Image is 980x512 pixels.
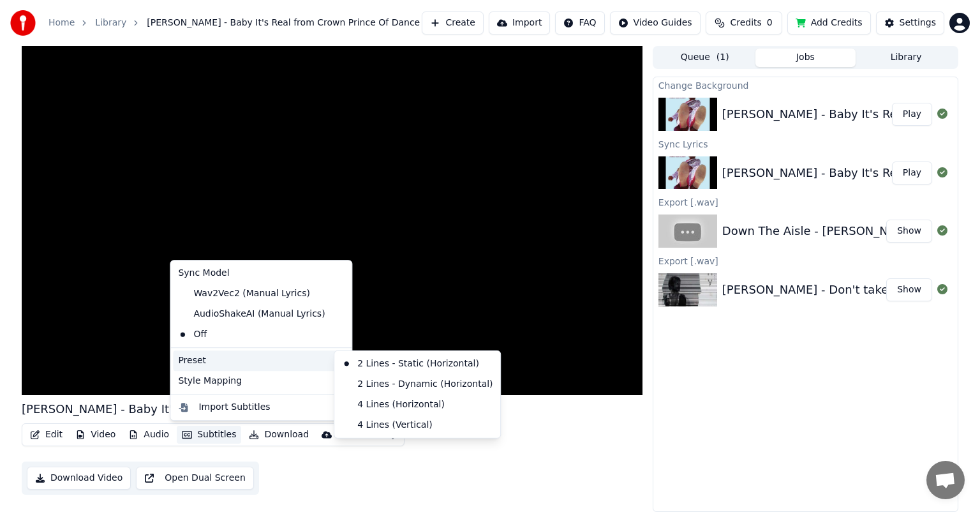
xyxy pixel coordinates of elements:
button: Subtitles [177,426,241,444]
div: Wav2Vec2 (Manual Lyrics) [173,283,315,304]
span: Credits [730,17,761,29]
div: AudioShakeAI (Manual Lyrics) [173,304,330,324]
button: Jobs [755,49,856,67]
button: Credits0 [706,11,782,34]
div: Change Background [653,77,958,93]
button: Create [422,11,484,34]
a: Home [48,17,75,29]
div: [PERSON_NAME] - Baby It's Real from Crown Prince Of Dance [22,400,373,418]
button: Play [892,162,932,184]
span: ( 1 ) [716,51,729,64]
button: Play [892,103,932,126]
button: Edit [25,426,68,444]
span: [PERSON_NAME] - Baby It's Real from Crown Prince Of Dance [147,17,420,29]
a: Library [95,17,126,29]
div: [PERSON_NAME] - Don't take it so hard. [722,281,950,299]
button: Show [886,220,932,243]
button: FAQ [555,11,604,34]
button: Import [489,11,550,34]
nav: breadcrumb [48,17,420,29]
img: youka [10,10,36,36]
div: Import Subtitles [198,401,270,414]
button: Video Guides [610,11,701,34]
div: 2 Lines - Dynamic (Horizontal) [337,374,498,395]
button: Library [856,49,956,67]
button: Download Video [27,467,131,490]
button: Add Credits [787,11,871,34]
div: 4 Lines (Vertical) [337,415,498,435]
button: Audio [123,426,174,444]
button: Open Dual Screen [136,467,254,490]
div: Open de chat [926,461,965,499]
button: Show [886,278,932,301]
div: Sync Lyrics [653,136,958,151]
div: 2 Lines - Static (Horizontal) [337,354,498,374]
button: Settings [876,11,944,34]
button: Video [70,426,121,444]
div: Settings [900,17,936,29]
div: Export [.wav] [653,253,958,268]
div: Export [.wav] [653,194,958,209]
div: 4 Lines (Horizontal) [337,395,498,415]
button: Queue [655,49,755,67]
div: Style Mapping [173,371,349,391]
button: Download [244,426,314,444]
div: Sync Model [173,263,349,283]
span: 0 [767,17,773,29]
div: Off [173,324,349,345]
div: Preset [173,350,349,371]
